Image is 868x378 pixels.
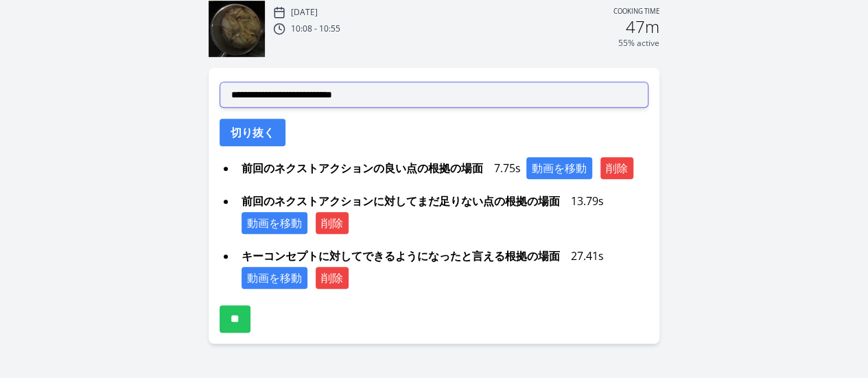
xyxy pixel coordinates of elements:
button: 削除 [316,212,349,234]
p: Cooking time [613,6,659,19]
div: 27.41s [236,245,648,289]
h2: 47m [626,19,659,35]
div: 7.75s [236,157,648,179]
button: 動画を移動 [526,157,592,179]
button: 削除 [600,157,633,179]
button: 動画を移動 [242,267,307,289]
span: 前回のネクストアクションの良い点の根拠の場面 [236,157,489,179]
div: 13.79s [236,190,648,234]
button: 切り抜く [220,119,285,146]
p: [DATE] [291,7,318,18]
span: キーコンセプトに対してできるようになったと言える根拠の場面 [236,245,565,267]
img: 250811010905_thumb.jpeg [209,1,265,57]
p: 10:08 - 10:55 [291,23,340,34]
button: 削除 [316,267,349,289]
p: 55% active [618,38,659,49]
span: 前回のネクストアクションに対してまだ足りない点の根拠の場面 [236,190,565,212]
button: 動画を移動 [242,212,307,234]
